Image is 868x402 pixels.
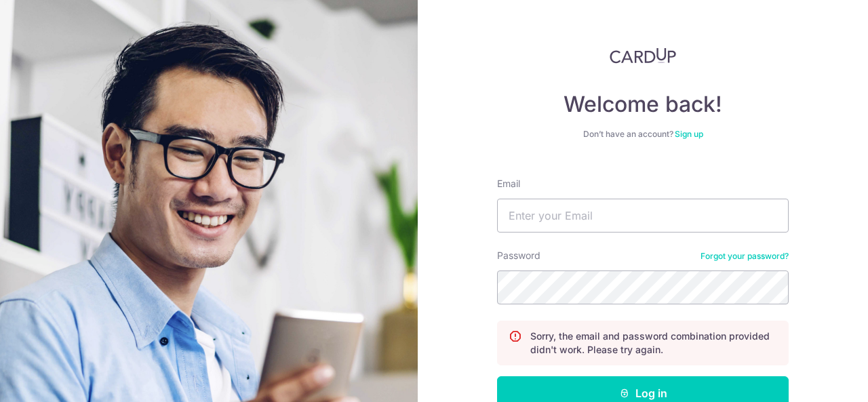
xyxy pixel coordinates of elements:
div: Don’t have an account? [497,129,789,140]
h4: Welcome back! [497,91,789,118]
label: Email [497,177,520,190]
input: Enter your Email [497,199,789,233]
p: Sorry, the email and password combination provided didn't work. Please try again. [530,329,777,357]
label: Password [497,249,540,262]
img: CardUp Logo [610,47,676,64]
a: Forgot your password? [701,251,789,262]
a: Sign up [675,129,703,139]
